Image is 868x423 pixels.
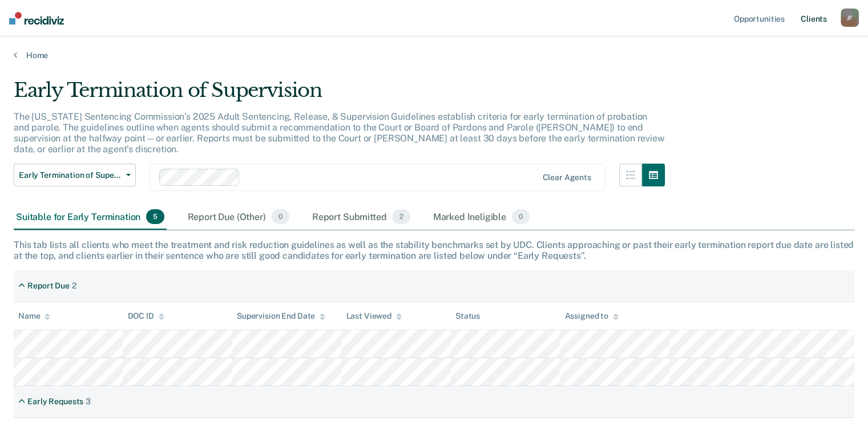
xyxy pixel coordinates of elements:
button: Early Termination of Supervision [14,164,136,186]
div: Report Due [27,281,70,291]
img: Recidiviz [9,12,64,25]
span: 5 [146,209,164,224]
span: Early Termination of Supervision [19,170,122,180]
div: Name [18,311,50,321]
button: JF [841,9,859,27]
div: Report Due (Other)0 [185,205,291,230]
div: DOC ID [127,311,164,321]
a: Home [14,50,854,60]
div: Early Requests3 [14,392,95,411]
span: 2 [392,209,410,224]
div: J F [841,9,859,27]
div: This tab lists all clients who meet the treatment and risk reduction guidelines as well as the st... [14,239,854,261]
div: Early Requests [27,397,83,406]
span: 0 [512,209,530,224]
div: 3 [86,397,91,406]
div: Report Submitted2 [310,205,413,230]
div: Report Due2 [14,276,81,295]
div: Early Termination of Supervision [14,79,665,111]
p: The [US_STATE] Sentencing Commission’s 2025 Adult Sentencing, Release, & Supervision Guidelines e... [14,111,664,155]
span: 0 [272,209,289,224]
div: Assigned to [564,311,618,321]
div: 2 [72,281,76,291]
div: Marked Ineligible0 [431,205,532,230]
div: Status [455,311,480,321]
div: Clear agents [542,173,591,182]
div: Supervision End Date [237,311,325,321]
div: Last Viewed [346,311,401,321]
div: Suitable for Early Termination5 [14,205,167,230]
